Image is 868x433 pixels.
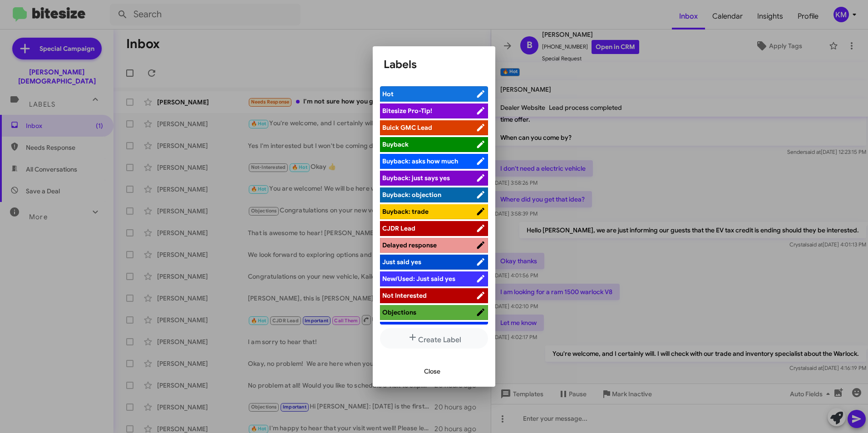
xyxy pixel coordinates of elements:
span: Buyback: asks how much [382,157,458,165]
span: Buyback [382,140,409,148]
span: Hot [382,90,394,98]
span: New/Used: Just said yes [382,275,455,283]
span: Buyback: objection [382,191,441,199]
span: Buyback: trade [382,207,429,216]
span: Objections [382,308,416,316]
span: Bitesize Pro-Tip! [382,107,432,115]
button: Create Label [380,328,488,349]
span: Not Interested [382,291,427,300]
span: Close [424,363,440,379]
span: Just said yes [382,258,421,266]
span: Delayed response [382,241,437,249]
span: CJDR Lead [382,224,415,232]
h1: Labels [384,57,484,72]
span: Buick GMC Lead [382,123,432,132]
button: Close [417,363,448,379]
span: Buyback: just says yes [382,174,450,182]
